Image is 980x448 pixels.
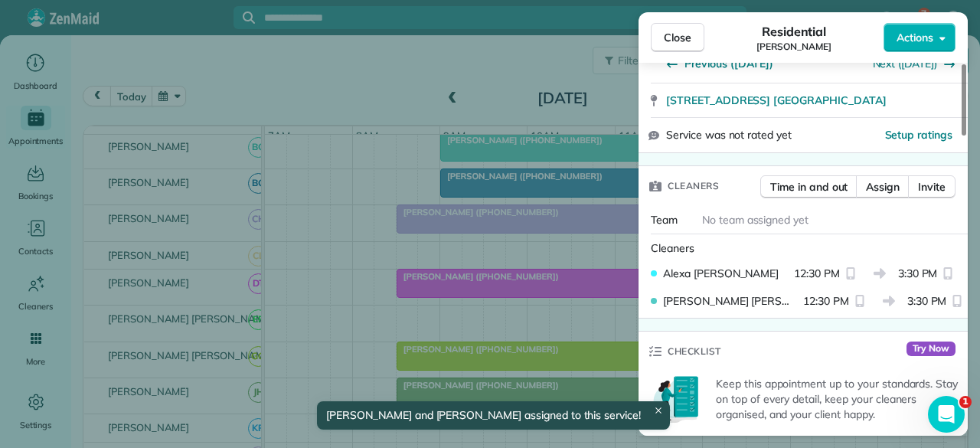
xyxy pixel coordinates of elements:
span: Close [664,30,691,45]
span: Invite [918,179,946,195]
span: Try Now [906,342,955,357]
span: 12:30 PM [803,293,849,309]
iframe: Intercom live chat [928,396,965,433]
a: [STREET_ADDRESS] [GEOGRAPHIC_DATA] [666,93,959,108]
button: Close [651,23,704,52]
span: 3:30 PM [907,293,947,309]
span: No team assigned yet [702,213,808,227]
div: [PERSON_NAME] and [PERSON_NAME] assigned to this service! [317,401,670,430]
p: Keep this appointment up to your standards. Stay on top of every detail, keep your cleaners organ... [716,376,959,422]
span: Service was not rated yet [666,127,792,143]
span: Alexa [PERSON_NAME] [663,266,779,281]
a: Next ([DATE]) [873,57,938,70]
span: Time in and out [770,179,848,195]
span: 3:30 PM [898,266,938,281]
button: Setup ratings [885,127,953,142]
button: Next ([DATE]) [873,56,956,71]
span: 1 [959,396,972,408]
span: [PERSON_NAME] [756,41,831,53]
span: [PERSON_NAME] [PERSON_NAME] [663,293,797,309]
button: Time in and out [760,175,857,198]
button: Previous ([DATE]) [666,56,773,71]
span: Team [651,213,678,227]
span: Residential [762,22,827,41]
span: Previous ([DATE]) [684,56,773,71]
span: Cleaners [651,241,694,255]
span: Cleaners [668,178,719,194]
span: 12:30 PM [794,266,840,281]
button: Assign [856,175,910,198]
button: Invite [908,175,955,198]
span: Assign [866,179,900,195]
span: Setup ratings [885,128,953,142]
span: [STREET_ADDRESS] [GEOGRAPHIC_DATA] [666,93,887,108]
span: Checklist [668,344,721,359]
span: Actions [897,30,933,45]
